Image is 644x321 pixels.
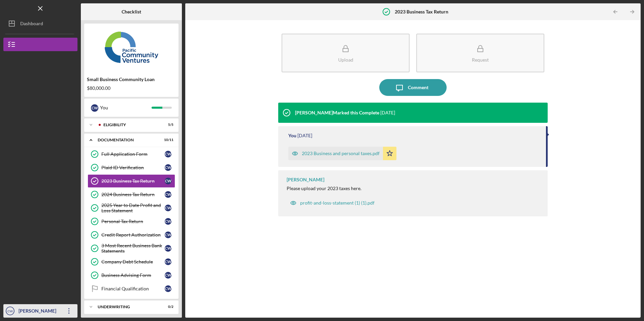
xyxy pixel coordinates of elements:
[103,123,157,127] div: Eligibility
[165,164,171,171] div: C W
[88,242,175,255] a: 3 Most Recent Business Bank StatementsCW
[88,188,175,201] a: 2024 Business Tax ReturnCW
[101,165,165,170] div: Plaid ID Verification
[101,178,165,184] div: 2023 Business Tax Return
[161,138,173,142] div: 10 / 11
[98,305,157,309] div: Underwriting
[101,192,165,197] div: 2024 Business Tax Return
[88,161,175,174] a: Plaid ID VerificationCW
[288,147,396,160] button: 2023 Business and personal taxes.pdf
[395,9,448,14] b: 2023 Business Tax Return
[101,232,165,238] div: Credit Report Authorization
[338,57,353,62] div: Upload
[165,272,171,279] div: C W
[84,27,179,67] img: Product logo
[161,305,173,309] div: 0 / 2
[287,196,378,210] button: profit-and-loss-statement (1) (1).pdf
[88,228,175,242] a: Credit Report AuthorizationCW
[379,79,447,96] button: Comment
[165,245,171,252] div: C W
[122,9,141,14] b: Checklist
[3,17,77,30] button: Dashboard
[88,174,175,188] a: 2023 Business Tax ReturnCW
[297,133,312,138] time: 2025-09-26 13:44
[295,110,379,115] div: [PERSON_NAME] Marked this Complete
[302,151,380,156] div: 2023 Business and personal taxes.pdf
[165,258,171,265] div: C W
[87,77,176,82] div: Small Business Community Loan
[165,191,171,198] div: C W
[161,123,173,127] div: 5 / 5
[101,273,165,278] div: Business Advising Form
[88,147,175,161] a: Full Application FormCW
[88,215,175,228] a: Personal Tax ReturnCW
[416,34,544,72] button: Request
[288,133,296,138] div: You
[88,255,175,269] a: Company Debt ScheduleCW
[165,285,171,292] div: C W
[282,34,410,72] button: Upload
[165,218,171,225] div: C W
[7,309,13,313] text: CW
[300,200,375,206] div: profit-and-loss-statement (1) (1).pdf
[3,304,77,318] button: CW[PERSON_NAME]
[87,85,176,91] div: $80,000.00
[101,243,165,254] div: 3 Most Recent Business Bank Statements
[165,205,171,211] div: C W
[165,151,171,157] div: C W
[91,104,98,112] div: C W
[165,178,171,184] div: C W
[98,138,157,142] div: Documentation
[380,110,395,115] time: 2025-09-26 22:48
[408,79,428,96] div: Comment
[101,286,165,291] div: Financial Qualification
[88,282,175,295] a: Financial QualificationCW
[88,269,175,282] a: Business Advising FormCW
[88,201,175,215] a: 2025 Year to Date Profit and Loss StatementCW
[20,17,43,32] div: Dashboard
[101,219,165,224] div: Personal Tax Return
[100,102,152,113] div: You
[165,231,171,238] div: C W
[287,186,361,191] div: Please upload your 2023 taxes here.
[472,57,489,62] div: Request
[101,203,165,213] div: 2025 Year to Date Profit and Loss Statement
[17,304,61,319] div: [PERSON_NAME]
[101,259,165,264] div: Company Debt Schedule
[101,151,165,157] div: Full Application Form
[287,177,324,182] div: [PERSON_NAME]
